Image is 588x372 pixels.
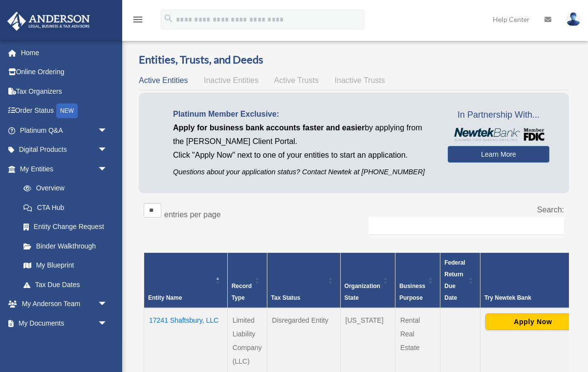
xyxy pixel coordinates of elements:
a: My Documentsarrow_drop_down [7,313,122,333]
span: Active Trusts [274,76,319,84]
th: Business Purpose: Activate to sort [395,253,440,309]
img: NewtekBankLogoSM.png [453,128,544,142]
a: menu [132,17,144,25]
button: Apply Now [485,313,581,330]
th: Federal Return Due Date: Activate to sort [440,253,480,309]
span: Apply for business bank accounts faster and easier [173,124,365,132]
a: Tax Due Dates [14,275,117,294]
span: Tax Status [271,294,301,301]
a: Binder Walkthrough [14,236,117,256]
th: Entity Name: Activate to invert sorting [144,253,228,309]
th: Tax Status: Activate to sort [267,253,340,309]
span: Entity Name [148,294,182,301]
a: Home [7,43,122,62]
a: Order StatusNEW [7,101,122,121]
div: Try Newtek Bank [484,292,571,304]
i: search [163,13,174,24]
a: Platinum Q&Aarrow_drop_down [7,121,122,140]
i: menu [132,14,144,25]
img: Anderson Advisors Platinum Portal [4,12,93,31]
a: Tax Organizers [7,82,122,101]
a: My Entitiesarrow_drop_down [7,159,117,179]
th: Organization State: Activate to sort [340,253,395,309]
h3: Entities, Trusts, and Deeds [139,52,569,67]
img: User Pic [566,12,581,26]
span: arrow_drop_down [98,159,117,179]
a: CTA Hub [14,198,117,217]
span: arrow_drop_down [98,294,117,314]
span: Business Purpose [399,283,425,301]
th: Record Type: Activate to sort [227,253,267,309]
a: Online Ordering [7,62,122,82]
a: Learn More [448,146,549,163]
span: Inactive Trusts [335,76,385,84]
span: arrow_drop_down [98,333,117,353]
a: Digital Productsarrow_drop_down [7,140,122,160]
a: Overview [14,179,112,198]
p: Click "Apply Now" next to one of your entities to start an application. [173,148,433,162]
span: Record Type [232,283,252,301]
span: Active Entities [139,76,188,84]
p: Platinum Member Exclusive: [173,107,433,121]
a: My Anderson Teamarrow_drop_down [7,294,122,314]
p: Questions about your application status? Contact Newtek at [PHONE_NUMBER] [173,166,433,178]
div: NEW [56,103,78,118]
span: In Partnership With... [448,107,549,123]
a: My Blueprint [14,256,117,275]
a: Online Learningarrow_drop_down [7,333,122,352]
label: entries per page [164,210,221,219]
span: arrow_drop_down [98,313,117,333]
label: Search: [537,206,564,214]
p: by applying from the [PERSON_NAME] Client Portal. [173,121,433,148]
span: Inactive Entities [204,76,259,84]
th: Try Newtek Bank : Activate to sort [480,253,586,309]
span: arrow_drop_down [98,121,117,141]
span: arrow_drop_down [98,140,117,160]
a: Entity Change Request [14,217,117,237]
span: Organization State [345,283,380,301]
span: Federal Return Due Date [444,259,465,301]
